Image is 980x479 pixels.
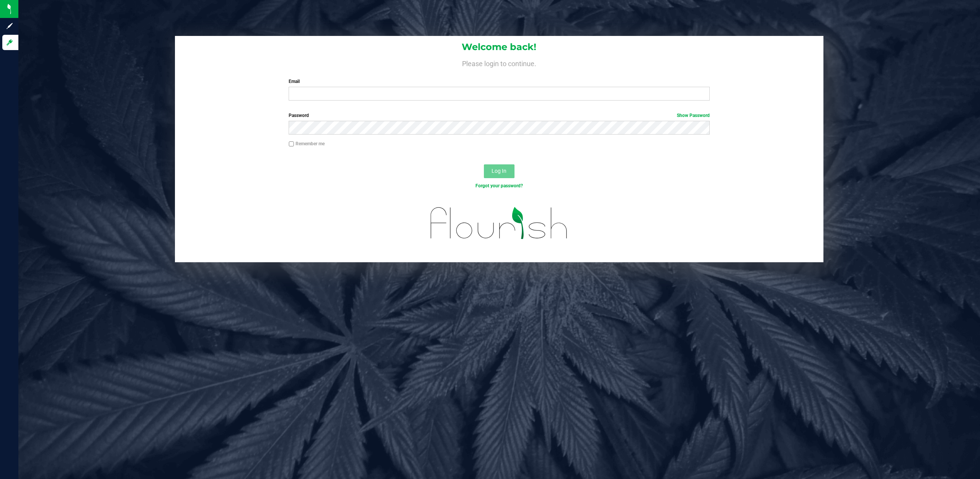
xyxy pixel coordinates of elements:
inline-svg: Log in [6,39,13,46]
h4: Please login to continue. [175,58,824,67]
button: Log In [484,164,514,178]
label: Remember me [289,140,325,147]
inline-svg: Sign up [6,22,13,30]
a: Show Password [677,113,710,118]
span: Log In [492,168,506,174]
h1: Welcome back! [175,42,824,52]
span: Password [289,113,309,118]
a: Forgot your password? [475,183,523,188]
input: Remember me [289,141,294,147]
label: Email [289,78,710,85]
img: flourish_logo.svg [418,197,580,249]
